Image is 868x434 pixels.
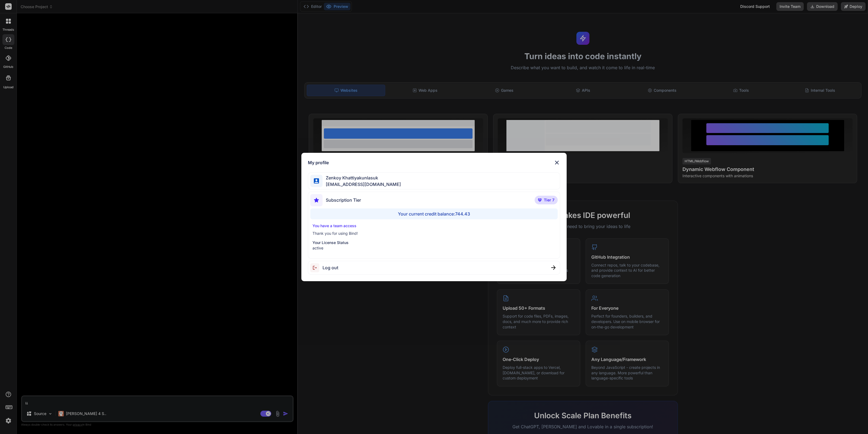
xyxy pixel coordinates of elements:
img: close [551,265,556,270]
img: premium [538,198,542,202]
span: Log out [323,264,338,271]
img: close [554,159,560,166]
p: Your License Status [312,240,556,245]
span: Zenkoy Khattiyakunlasuk [323,175,401,181]
img: logout [310,263,323,272]
span: Tier 7 [544,197,554,203]
p: You have a team access [312,223,556,229]
p: active [312,245,556,251]
h1: My profile [308,159,329,166]
span: Subscription Tier [326,197,361,203]
span: [EMAIL_ADDRESS][DOMAIN_NAME] [323,181,401,188]
p: Thank you for using Bind! [312,231,556,236]
div: Your current credit balance: 744.43 [310,208,558,219]
img: profile [314,178,319,183]
img: subscription [310,194,323,206]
